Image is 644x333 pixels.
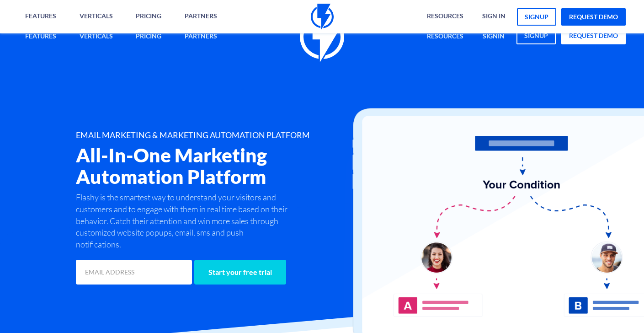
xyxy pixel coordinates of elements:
[561,27,626,44] a: request demo
[194,260,286,285] input: Start your free trial
[517,8,556,26] a: signup
[561,8,626,26] a: request demo
[73,27,120,47] a: Verticals
[76,192,290,251] p: Flashy is the smartest way to understand your visitors and customers and to engage with them in r...
[516,27,556,44] a: signup
[76,131,366,140] h1: EMAIL MARKETING & MARKETING AUTOMATION PLATFORM
[476,27,511,47] a: signin
[420,27,470,47] a: Resources
[129,27,168,47] a: Pricing
[76,260,192,285] input: EMAIL ADDRESS
[178,27,224,47] a: Partners
[76,145,366,187] h2: All-In-One Marketing Automation Platform
[18,27,63,47] a: Features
